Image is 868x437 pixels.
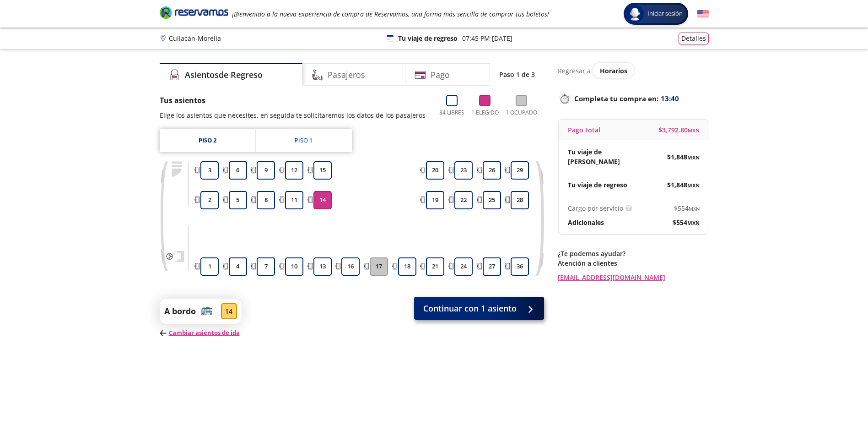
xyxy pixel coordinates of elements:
button: 14 [313,191,332,209]
p: Paso 1 de 3 [499,70,535,79]
p: 1 Elegido [471,109,499,117]
p: Cambiar asientos de ida [160,328,242,338]
span: Horarios [600,66,627,75]
div: Regresar a ver horarios [558,63,709,78]
button: 13 [313,257,332,276]
button: 21 [426,257,444,276]
span: $ 3,792.80 [658,125,700,135]
button: Continuar con 1 asiento [414,297,544,320]
small: MXN [687,219,700,226]
span: $ 1,848 [667,180,700,190]
span: $ 1,848 [667,152,700,162]
button: 7 [257,257,275,276]
button: 11 [285,191,303,209]
button: 29 [511,161,529,180]
i: Brand Logo [160,5,228,19]
a: Piso 2 [160,129,255,152]
div: Piso 1 [295,136,313,145]
p: 34 Libres [439,109,464,117]
h4: Asientos de Regreso [185,69,263,81]
p: A bordo [164,305,196,317]
p: 1 Ocupado [506,109,537,117]
button: 6 [229,161,247,180]
a: Piso 1 [256,129,352,152]
button: 23 [454,161,473,180]
p: Tu viaje de regreso [398,33,458,43]
em: ¡Bienvenido a la nueva experiencia de compra de Reservamos, una forma más sencilla de comprar tus... [232,10,549,18]
button: 17 [370,257,388,276]
button: 8 [257,191,275,209]
a: [EMAIL_ADDRESS][DOMAIN_NAME] [558,273,709,282]
button: 3 [200,161,219,180]
button: 18 [398,257,416,276]
span: Continuar con 1 asiento [423,302,517,315]
button: 19 [426,191,444,209]
button: 36 [511,257,529,276]
a: Brand Logo [160,5,228,22]
span: 13:40 [661,93,679,104]
h4: Pasajeros [328,69,365,81]
p: Cargo por servicio [568,203,623,213]
button: 4 [229,257,247,276]
p: Adicionales [568,218,604,227]
button: 2 [200,191,219,209]
p: Completa tu compra en : [558,92,709,105]
button: 20 [426,161,444,180]
span: $ 554 [674,203,700,213]
p: Regresar a [558,66,591,76]
p: 07:45 PM [DATE] [462,33,512,43]
span: Iniciar sesión [644,9,686,18]
button: 25 [483,191,501,209]
small: MXN [688,127,700,134]
span: $ 554 [673,218,700,227]
small: MXN [687,154,700,161]
button: 27 [483,257,501,276]
button: 12 [285,161,303,180]
p: Tu viaje de regreso [568,180,627,190]
button: 22 [454,191,473,209]
button: English [697,8,709,20]
button: 16 [341,257,360,276]
p: Atención a clientes [558,258,709,268]
p: Tus asientos [160,95,426,106]
p: ¿Te podemos ayudar? [558,249,709,258]
button: 10 [285,257,303,276]
p: Tu viaje de [PERSON_NAME] [568,147,634,166]
button: 9 [257,161,275,180]
button: 5 [229,191,247,209]
p: Elige los asientos que necesites, en seguida te solicitaremos los datos de los pasajeros [160,110,426,120]
button: 26 [483,161,501,180]
h4: Pago [431,69,450,81]
button: 28 [511,191,529,209]
button: 1 [200,257,219,276]
div: 14 [221,303,237,319]
button: 15 [313,161,332,180]
small: MXN [689,205,700,212]
small: MXN [687,182,700,189]
button: 24 [454,257,473,276]
p: Pago total [568,125,600,135]
button: Detalles [679,33,709,44]
p: Culiacán - Morelia [169,33,221,43]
